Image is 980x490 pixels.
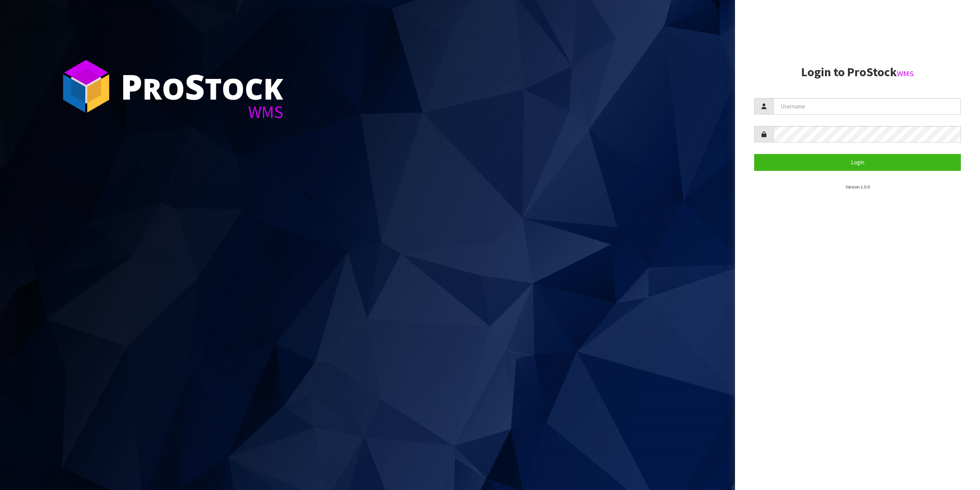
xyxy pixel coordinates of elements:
div: ro tock [121,69,283,103]
span: P [121,63,142,110]
small: WMS [897,69,914,79]
h2: Login to ProStock [754,66,961,79]
button: Login [754,154,961,170]
span: S [185,63,205,110]
input: Username [773,98,961,115]
div: WMS [121,103,283,121]
img: ProStock Cube [57,57,115,115]
small: Version 1.0.0 [846,184,870,190]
